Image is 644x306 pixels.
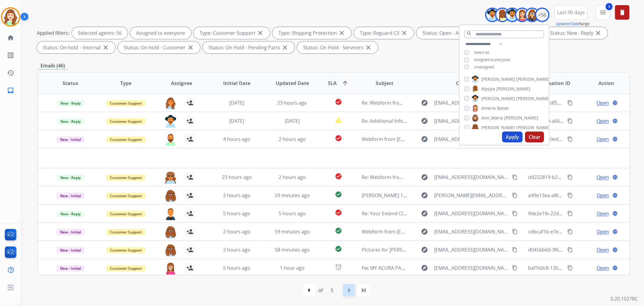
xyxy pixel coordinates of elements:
[512,229,517,234] mat-icon: content_copy
[165,207,177,220] img: agent-avatar
[362,99,507,106] span: Re: Webform from [EMAIL_ADDRESS][DOMAIN_NAME] on [DATE]
[106,247,146,253] span: Customer Support
[203,41,295,54] div: Status: On Hold - Pending Parts
[597,246,609,253] span: Open
[360,287,367,294] mat-icon: last_page
[277,99,307,106] span: 23 hours ago
[362,136,499,142] span: Webform from [EMAIL_ADDRESS][DOMAIN_NAME] on [DATE]
[335,227,342,234] mat-icon: check_circle
[434,174,508,181] span: [EMAIL_ADDRESS][DOMAIN_NAME]
[434,246,508,253] span: [EMAIL_ADDRESS][DOMAIN_NAME]
[567,100,573,106] mat-icon: content_copy
[165,189,177,202] img: agent-avatar
[612,193,618,198] mat-icon: language
[512,265,517,271] mat-icon: content_copy
[496,86,530,92] span: [PERSON_NAME]
[567,136,573,142] mat-icon: content_copy
[335,263,342,271] mat-icon: alarm
[544,27,608,39] div: Status: New - Reply
[165,97,177,109] img: agent-avatar
[612,211,618,216] mat-icon: language
[223,136,250,142] span: 4 hours ago
[612,118,618,124] mat-icon: language
[567,265,573,271] mat-icon: content_copy
[567,118,573,124] mat-icon: content_copy
[272,27,351,39] div: Type: Shipping Protection
[474,64,494,70] span: Unassigned
[338,29,345,37] mat-icon: close
[130,27,191,39] div: Assigned to everyone
[362,265,478,271] span: Fw: MY ACURA PARTS: Order #15334 Items Shipped
[165,115,177,128] img: agent-avatar
[106,211,146,217] span: Customer Support
[229,99,244,106] span: [DATE]
[421,174,428,181] mat-icon: explore
[165,262,177,275] img: agent-avatar
[434,264,508,272] span: [EMAIL_ADDRESS][DOMAIN_NAME]
[57,100,84,106] span: New - Reply
[481,96,515,102] span: [PERSON_NAME]
[597,228,609,235] span: Open
[223,80,250,87] span: Initial Date
[456,80,479,87] span: Customer
[354,27,414,39] div: Type: Reguard CS
[223,246,250,253] span: 2 hours ago
[56,193,85,199] span: New - Initial
[106,229,146,235] span: Customer Support
[118,41,200,54] div: Status: On-hold - Customer
[285,118,300,124] span: [DATE]
[421,192,428,199] mat-icon: explore
[57,174,84,181] span: New - Reply
[599,9,607,16] mat-icon: menu
[275,228,310,235] span: 59 minutes ago
[556,21,579,26] button: Updated Date
[341,80,349,87] mat-icon: arrow_upward
[497,105,509,111] span: Bonet
[597,264,609,272] span: Open
[597,210,609,217] span: Open
[421,210,428,217] mat-icon: explore
[619,9,626,16] mat-icon: delete
[335,191,342,198] mat-icon: check_circle
[596,5,610,20] button: 4
[72,27,128,39] div: Selected agents: 56
[597,135,609,143] span: Open
[512,193,517,198] mat-icon: content_copy
[504,115,538,121] span: [PERSON_NAME]
[512,174,517,180] mat-icon: content_copy
[56,265,85,272] span: New - Initial
[612,247,618,252] mat-icon: language
[434,117,508,125] span: [EMAIL_ADDRESS][DOMAIN_NAME]
[556,21,590,26] span: Range
[335,209,342,216] mat-icon: check_circle
[186,117,194,125] mat-icon: person_add
[106,265,146,272] span: Customer Support
[223,228,250,235] span: 2 hours ago
[37,29,69,37] p: Applied filters:
[186,192,194,199] mat-icon: person_add
[597,174,609,181] span: Open
[597,99,609,106] span: Open
[376,80,393,87] span: Subject
[7,87,14,94] mat-icon: inbox
[528,210,621,217] span: 9de2e1fe-22d3-497e-9b77-022a47154585
[171,80,192,87] span: Assignee
[528,265,619,271] span: baf7e0c8-130e-45d1-a87b-45f253961c69
[326,284,338,296] div: 5
[574,73,630,94] th: Action
[516,76,550,82] span: [PERSON_NAME]
[229,118,244,124] span: [DATE]
[528,228,621,235] span: cdbcaf1b-e7e7-453a-8625-9b46ea025319
[280,265,305,271] span: 1 hour ago
[223,265,250,271] span: 5 hours ago
[365,44,372,51] mat-icon: close
[597,117,609,125] span: Open
[434,135,508,143] span: [EMAIL_ADDRESS][DOMAIN_NAME]
[594,29,602,37] mat-icon: close
[56,229,85,235] span: New - Initial
[606,3,613,10] span: 4
[434,228,508,235] span: [EMAIL_ADDRESS][DOMAIN_NAME]
[279,174,306,181] span: 2 hours ago
[318,287,323,294] div: of
[512,211,517,216] mat-icon: content_copy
